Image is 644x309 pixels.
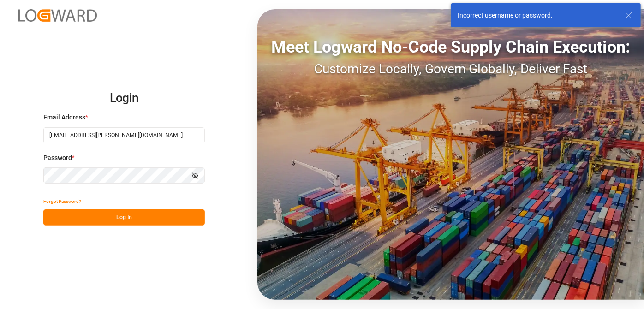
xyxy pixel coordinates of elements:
span: Password [43,153,72,163]
button: Forgot Password? [43,193,81,209]
div: Incorrect username or password. [458,11,616,20]
div: Customize Locally, Govern Globally, Deliver Fast [257,59,644,79]
div: Meet Logward No-Code Supply Chain Execution: [257,35,644,59]
h2: Login [43,83,205,113]
span: Email Address [43,113,85,122]
button: Log In [43,209,205,226]
img: Logward_new_orange.png [18,9,97,22]
input: Enter your email [43,127,205,143]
